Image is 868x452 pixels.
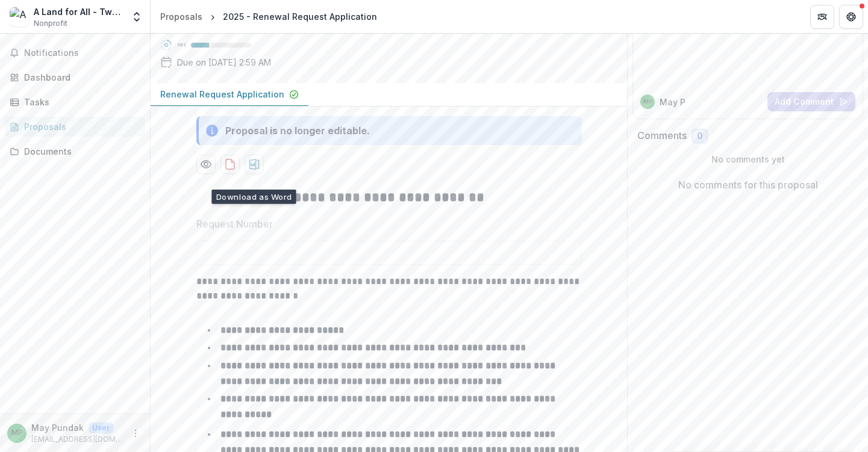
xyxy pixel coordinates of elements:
button: download-proposal [220,155,240,174]
a: Documents [5,141,145,161]
div: Proposals [24,120,136,133]
button: Open entity switcher [128,5,145,29]
p: May Pundak [31,421,84,434]
p: [EMAIL_ADDRESS][DOMAIN_NAME] [31,434,123,445]
div: Tasks [24,96,136,108]
button: Get Help [839,5,863,29]
p: Renewal Request Application [160,88,284,101]
a: Proposals [5,117,145,137]
button: Preview b6b475b4-592e-4a86-b06e-fbb31a9c434e-0.pdf [196,155,216,174]
div: 2025 - Renewal Request Application [223,10,377,23]
div: May Pundak [11,429,23,437]
h2: Comments [637,130,687,141]
span: Nonprofit [34,18,67,29]
div: Proposal is no longer editable. [225,123,370,138]
p: Due on [DATE] 2:59 AM [177,56,271,69]
p: May P [660,96,685,108]
div: Proposals [160,10,202,23]
button: More [128,426,143,441]
a: Dashboard [5,67,145,87]
p: 30 % [177,41,186,49]
p: User [89,423,113,433]
button: Notifications [5,43,145,63]
p: No comments yet [637,153,858,166]
div: May Pundak [643,99,652,105]
button: Add Comment [767,92,855,111]
img: A Land for All - Two States One Homeland [10,7,29,26]
div: Dashboard [24,71,136,84]
button: Partners [810,5,834,29]
a: Tasks [5,92,145,112]
span: Notifications [24,48,140,58]
nav: breadcrumb [155,8,382,25]
p: Request Number [196,217,273,231]
div: Documents [24,145,136,158]
div: A Land for All - Two States One Homeland [34,5,123,18]
a: Proposals [155,8,207,25]
span: 0 [697,131,702,141]
button: download-proposal [245,155,264,174]
p: No comments for this proposal [678,178,818,192]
